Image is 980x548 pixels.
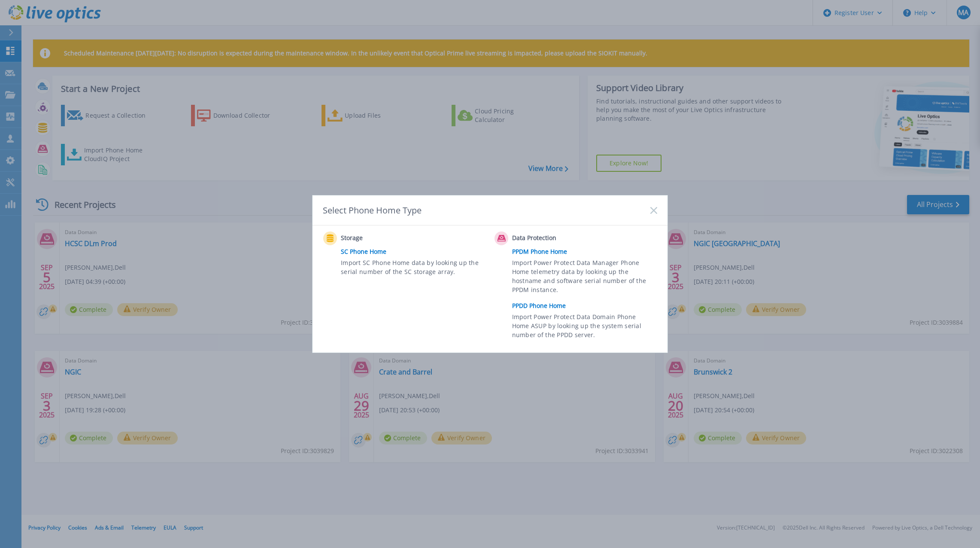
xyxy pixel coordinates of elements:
div: Select Phone Home Type [323,204,422,216]
span: Import Power Protect Data Domain Phone Home ASUP by looking up the system serial number of the PP... [512,312,655,342]
span: Storage [341,233,426,244]
span: Data Protection [512,233,598,244]
a: PPDM Phone Home [512,245,661,258]
span: Import SC Phone Home data by looking up the serial number of the SC storage array. [341,258,484,278]
a: PPDD Phone Home [512,299,661,312]
a: SC Phone Home [341,245,490,258]
span: Import Power Protect Data Manager Phone Home telemetry data by looking up the hostname and softwa... [512,258,655,298]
